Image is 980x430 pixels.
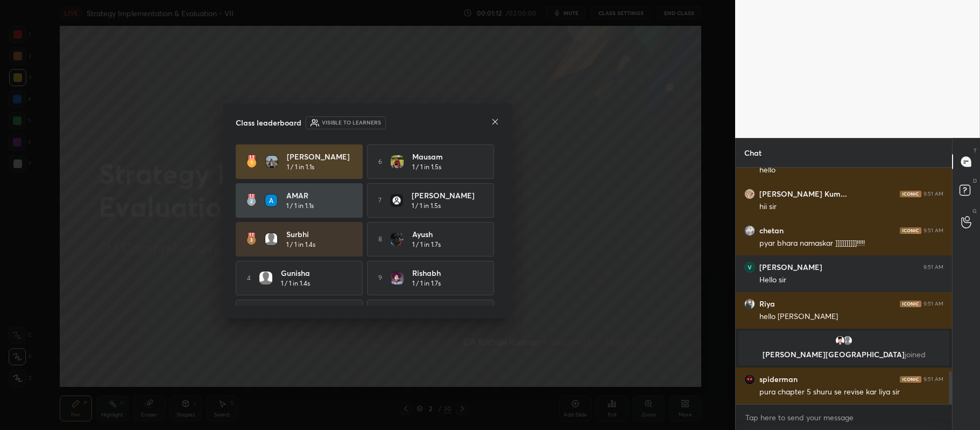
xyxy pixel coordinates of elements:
[281,279,310,288] h5: 1 / 1 in 1.4s
[390,194,403,207] img: 3706bd8ec78c4317ac1ad17bbbfee6ea.jpg
[759,374,798,384] h6: spiderman
[759,226,784,235] h6: chetan
[923,301,943,307] div: 9:51 AM
[744,262,755,273] img: 3
[759,238,943,249] div: pyar bhara namaskar ]]]]]]]]]]!!!!!
[412,151,479,162] h4: Mausam
[923,264,943,271] div: 9:51 AM
[287,162,314,172] h5: 1 / 1 in 1.1s
[246,233,256,246] img: rank-3.169bc593.svg
[378,196,382,205] h5: 7
[286,201,314,211] h5: 1 / 1 in 1.1s
[412,279,441,288] h5: 1 / 1 in 1.7s
[378,234,382,244] h5: 8
[286,190,353,201] h4: AMAR
[759,189,847,199] h6: [PERSON_NAME] Kum...
[322,119,381,127] h6: Visible to learners
[759,262,822,272] h6: [PERSON_NAME]
[265,233,278,246] img: default.png
[246,155,257,168] img: rank-1.ed6cb560.svg
[900,191,921,197] img: iconic-dark.1390631f.png
[744,374,755,385] img: d7b266e9af654528916c65a7cf32705e.jpg
[900,376,921,383] img: iconic-dark.1390631f.png
[378,157,382,167] h5: 6
[835,335,845,346] img: 3
[745,350,943,359] p: [PERSON_NAME][GEOGRAPHIC_DATA]
[265,194,278,207] img: 3
[412,162,441,172] h5: 1 / 1 in 1.5s
[923,227,943,234] div: 9:51 AM
[744,225,755,236] img: 1887a6d9930d4028aa76f830af21daf5.jpg
[974,147,977,155] p: T
[900,301,921,307] img: iconic-dark.1390631f.png
[247,273,251,283] h5: 4
[736,138,770,167] p: Chat
[412,240,441,249] h5: 1 / 1 in 1.7s
[744,189,755,199] img: ee2f365983054e17a0a8fd0220be7e3b.jpg
[412,267,479,279] h4: Rishabh
[412,201,441,211] h5: 1 / 1 in 1.5s
[744,299,755,309] img: 3
[286,240,315,249] h5: 1 / 1 in 1.4s
[391,233,404,246] img: 3
[759,165,943,176] div: hello
[973,177,977,185] p: D
[236,117,301,128] h4: Class leaderboard
[412,228,479,240] h4: Ayush
[923,191,943,197] div: 9:51 AM
[759,387,943,398] div: pura chapter 5 shuru se revise kar liya sir
[287,151,354,162] h4: [PERSON_NAME]
[904,349,925,359] span: joined
[391,272,404,285] img: 4136e158fd604208949432be47efb88a.jpg
[759,202,943,212] div: hii sir
[842,335,853,346] img: default.png
[736,168,952,404] div: grid
[391,155,404,168] img: 4c432adf20b24afc979e178260aed123.jpg
[923,376,943,383] div: 9:51 AM
[265,155,278,168] img: 0f1d52dde36a4825bf6c1738336bfce7.jpg
[286,228,353,240] h4: Surbhi
[759,275,943,286] div: Hello sir
[412,190,478,201] h4: [PERSON_NAME]
[246,194,256,207] img: rank-2.3a33aca6.svg
[972,207,977,215] p: G
[759,299,775,309] h6: Riya
[281,267,348,279] h4: Gunisha
[900,227,921,234] img: iconic-dark.1390631f.png
[378,273,382,283] h5: 9
[259,272,272,285] img: default.png
[759,311,943,322] div: hello [PERSON_NAME]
